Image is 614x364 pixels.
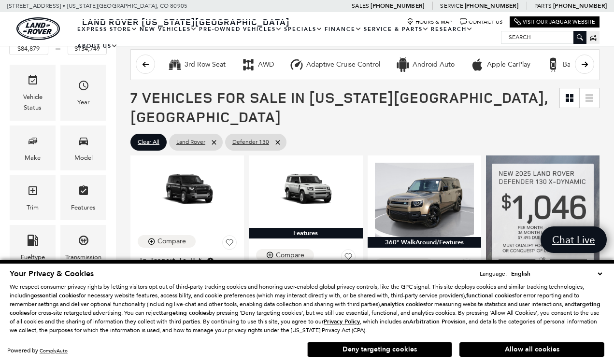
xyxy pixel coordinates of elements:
a: Land Rover [US_STATE][GEOGRAPHIC_DATA] [76,16,296,28]
div: Compare [157,237,186,246]
div: Fueltype [21,252,45,263]
div: Backup Camera [546,57,560,72]
input: Search [501,31,586,43]
a: Chat Live [541,226,607,253]
button: AWDAWD [236,55,279,75]
u: Privacy Policy [324,318,360,325]
a: [PHONE_NUMBER] [553,2,607,10]
div: Features [249,228,362,238]
strong: functional cookies [466,292,514,299]
a: [PHONE_NUMBER] [371,2,424,10]
div: Powered by [7,348,68,354]
a: Privacy Policy [324,318,360,325]
div: AWD [241,57,256,72]
div: 360° WalkAround/Features [368,237,481,248]
a: Hours & Map [407,18,453,26]
span: Parts [534,2,552,9]
div: 3rd Row Seat [168,57,182,72]
span: Sales [352,2,369,9]
div: Trim [27,202,39,213]
div: Transmission [65,252,101,263]
div: VehicleVehicle Status [10,65,56,120]
span: Model [78,133,89,153]
div: FeaturesFeatures [60,175,106,220]
span: Trim [27,182,39,202]
div: Language: [480,271,507,277]
span: Make [27,133,39,153]
a: land-rover [16,17,60,40]
span: Features [78,182,89,202]
select: Language Select [509,269,604,279]
button: Compare Vehicle [138,235,196,248]
button: Compare Vehicle [375,258,433,271]
div: Android Auto [396,57,410,72]
span: Land Rover [176,136,205,148]
div: AWD [258,60,274,69]
button: Adaptive Cruise ControlAdaptive Cruise Control [284,55,386,75]
img: 2025 LAND ROVER Defender 130 400PS S [256,163,355,218]
a: Research [430,21,474,38]
p: We respect consumer privacy rights by letting visitors opt out of third-party tracking cookies an... [10,282,604,335]
span: Service [440,2,463,9]
div: Apple CarPlay [487,60,530,69]
div: MakeMake [10,126,56,170]
nav: Main Navigation [76,21,501,55]
span: Vehicle [27,72,39,92]
a: Specials [283,21,324,38]
span: Your Privacy & Cookies [10,268,94,279]
div: Year [77,97,90,108]
a: About Us [76,38,119,55]
a: Finance [324,21,363,38]
span: Year [78,77,89,97]
a: In Transit to U.S.New 2025Defender 130 S 300PS [138,253,237,294]
a: Contact Us [460,18,502,26]
div: Adaptive Cruise Control [289,57,304,72]
button: Save Vehicle [222,235,237,253]
span: Vehicle has shipped from factory of origin. Estimated time of delivery to Retailer is on average ... [206,255,214,266]
a: EXPRESS STORE [76,21,139,38]
input: Minimum [9,42,48,55]
span: Chat Live [547,233,600,246]
div: ModelModel [60,126,106,170]
div: Backup Camera [563,60,611,69]
div: FueltypeFueltype [10,225,56,270]
a: New Vehicles [139,21,198,38]
div: Model [74,153,93,163]
img: 2025 LAND ROVER Defender 130 X-Dynamic SE [375,163,474,237]
button: scroll left [136,55,155,74]
span: Transmission [78,232,89,252]
span: 7 Vehicles for Sale in [US_STATE][GEOGRAPHIC_DATA], [GEOGRAPHIC_DATA] [130,87,548,126]
a: [STREET_ADDRESS] • [US_STATE][GEOGRAPHIC_DATA], CO 80905 [7,2,187,9]
div: Compare [276,251,304,260]
img: Land Rover [16,17,60,40]
div: YearYear [60,65,106,120]
img: 2025 LAND ROVER Defender 130 S 300PS [138,163,237,218]
a: Service & Parts [363,21,430,38]
span: Fueltype [27,232,39,252]
span: Land Rover [US_STATE][GEOGRAPHIC_DATA] [82,16,290,28]
strong: Arbitration Provision [409,318,466,325]
a: ComplyAuto [40,348,68,354]
button: Android AutoAndroid Auto [390,55,460,75]
input: Maximum [68,42,107,55]
button: Deny targeting cookies [307,342,452,357]
div: Apple CarPlay [470,57,485,72]
div: Vehicle Status [17,92,48,113]
div: Features [71,202,96,213]
button: Compare Vehicle [256,249,314,262]
div: 3rd Row Seat [185,60,226,69]
div: Make [25,153,41,163]
div: TransmissionTransmission [60,225,106,270]
a: Pre-Owned Vehicles [198,21,283,38]
button: scroll right [575,55,594,74]
a: [PHONE_NUMBER] [465,2,518,10]
button: Apple CarPlayApple CarPlay [465,55,536,75]
div: Android Auto [413,60,455,69]
strong: essential cookies [34,292,79,299]
button: Allow all cookies [459,342,604,357]
button: Save Vehicle [341,249,356,267]
button: Save Vehicle [459,258,474,277]
span: Defender 130 [232,136,269,148]
span: Clear All [138,136,159,148]
a: Visit Our Jaguar Website [514,18,595,26]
